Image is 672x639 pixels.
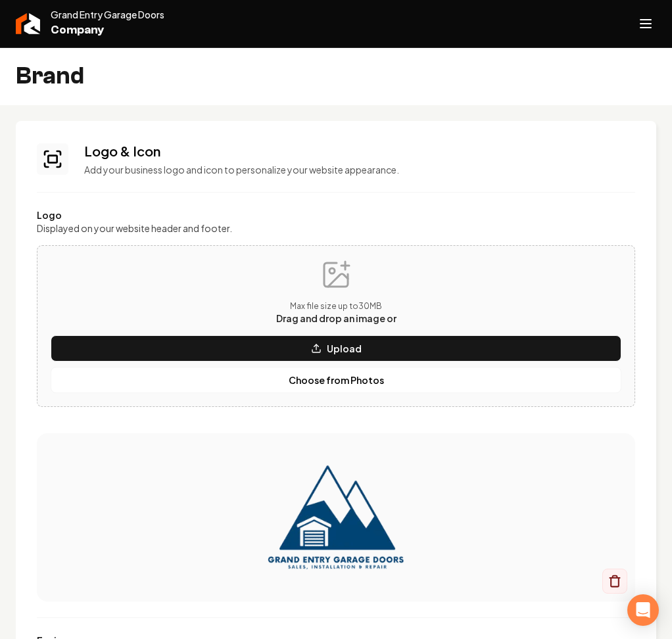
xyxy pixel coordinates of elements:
[627,594,659,626] div: Abrir Intercom Messenger
[37,208,635,222] label: Logo
[16,13,40,34] img: Rebolt Logo
[51,335,621,362] button: Upload
[51,367,621,393] button: Choose from Photos
[63,465,609,570] img: Logo
[289,373,384,387] p: Choose from Photos
[37,222,635,235] label: Displayed on your website header and footer.
[276,312,396,324] span: Drag and drop an image or
[630,8,661,39] button: Open navigation menu
[16,63,84,89] h2: Brand
[51,21,164,39] span: Company
[51,8,164,21] span: Grand Entry Garage Doors
[327,342,362,355] p: Upload
[276,301,396,312] p: Max file size up to 30 MB
[84,163,635,176] p: Add your business logo and icon to personalize your website appearance.
[84,142,635,160] h3: Logo & Icon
